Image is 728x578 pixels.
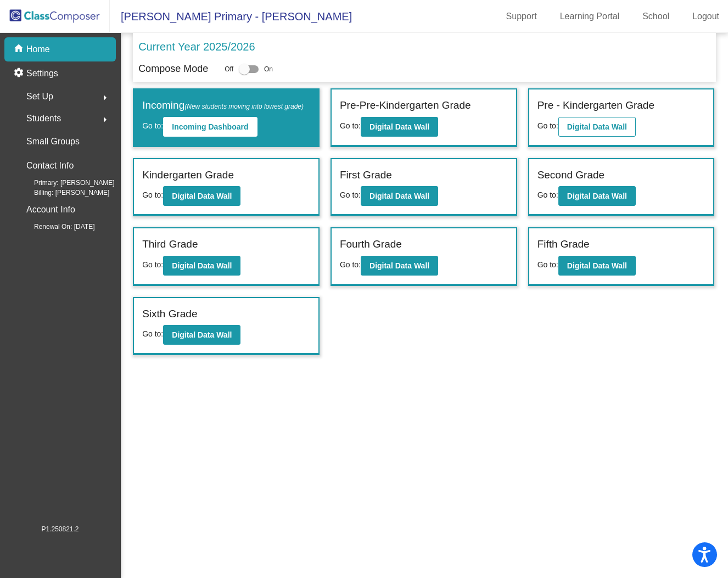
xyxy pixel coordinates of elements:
b: Digital Data Wall [369,261,429,270]
span: Go to: [537,121,558,130]
mat-icon: arrow_right [98,113,111,126]
mat-icon: settings [13,67,26,80]
label: Incoming [142,98,304,114]
label: Pre - Kindergarten Grade [537,98,654,114]
span: Go to: [537,260,558,269]
span: Go to: [142,329,163,338]
b: Digital Data Wall [369,122,429,131]
span: Go to: [142,260,163,269]
a: Logout [684,8,728,25]
span: Set Up [26,89,53,104]
button: Digital Data Wall [163,256,240,276]
label: First Grade [340,167,392,183]
p: Compose Mode [138,61,208,76]
label: Kindergarten Grade [142,167,234,183]
span: Students [26,111,61,126]
b: Digital Data Wall [172,330,232,339]
b: Digital Data Wall [567,122,627,131]
label: Pre-Pre-Kindergarten Grade [340,98,471,114]
b: Digital Data Wall [369,192,429,200]
p: Home [26,43,50,56]
span: Go to: [142,190,163,199]
button: Digital Data Wall [558,186,636,206]
p: Account Info [26,202,75,217]
p: Contact Info [26,158,74,173]
button: Digital Data Wall [558,117,636,137]
p: Current Year 2025/2026 [138,38,255,55]
span: [PERSON_NAME] Primary - [PERSON_NAME] [110,8,352,25]
span: Off [225,64,233,74]
b: Digital Data Wall [172,192,232,200]
button: Digital Data Wall [361,117,438,137]
span: Billing: [PERSON_NAME] [16,188,109,198]
a: School [634,8,678,25]
b: Digital Data Wall [567,192,627,200]
label: Sixth Grade [142,306,197,322]
p: Small Groups [26,134,80,149]
a: Support [497,8,546,25]
span: Go to: [537,190,558,199]
b: Digital Data Wall [567,261,627,270]
b: Digital Data Wall [172,261,232,270]
label: Third Grade [142,237,198,252]
span: Go to: [340,260,361,269]
span: (New students moving into lowest grade) [184,103,304,110]
label: Fourth Grade [340,237,402,252]
button: Digital Data Wall [558,256,636,276]
label: Fifth Grade [537,237,590,252]
span: On [264,64,273,74]
a: Learning Portal [551,8,629,25]
button: Digital Data Wall [361,186,438,206]
button: Digital Data Wall [163,186,240,206]
span: Primary: [PERSON_NAME] [16,178,115,188]
mat-icon: arrow_right [98,91,111,104]
button: Digital Data Wall [361,256,438,276]
label: Second Grade [537,167,605,183]
p: Settings [26,67,58,80]
span: Go to: [142,121,163,130]
span: Go to: [340,121,361,130]
b: Incoming Dashboard [172,122,248,131]
span: Go to: [340,190,361,199]
button: Incoming Dashboard [163,117,257,137]
span: Renewal On: [DATE] [16,222,94,232]
mat-icon: home [13,43,26,56]
button: Digital Data Wall [163,325,240,345]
